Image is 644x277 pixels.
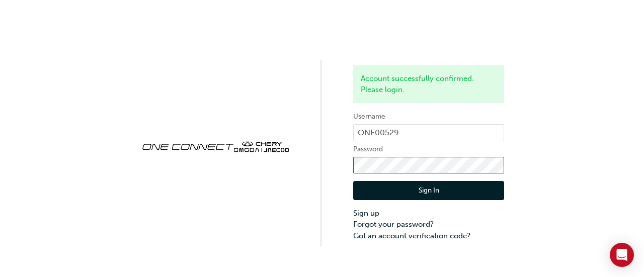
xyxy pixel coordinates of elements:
a: Got an account verification code? [353,230,504,242]
div: Account successfully confirmed. Please login. [353,65,504,103]
div: Open Intercom Messenger [610,243,634,267]
input: Username [353,124,504,141]
a: Sign up [353,208,504,219]
label: Username [353,111,504,123]
a: Forgot your password? [353,219,504,230]
label: Password [353,143,504,155]
button: Sign In [353,181,504,200]
img: oneconnect [140,133,291,159]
